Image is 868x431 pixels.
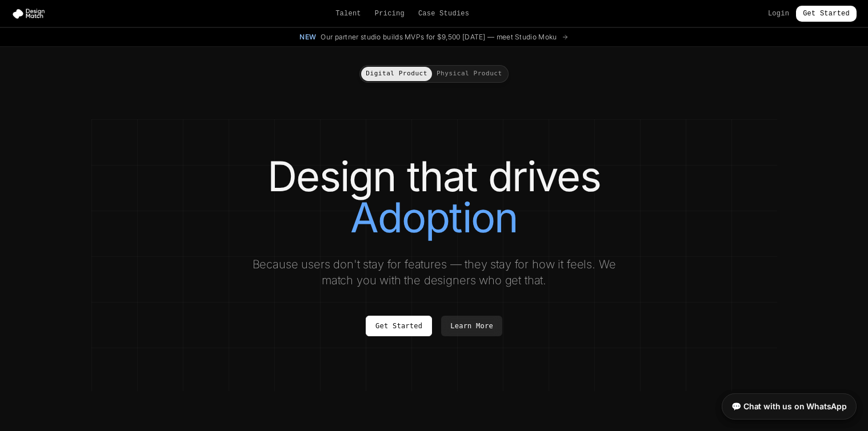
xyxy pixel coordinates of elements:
button: Digital Product [361,67,432,81]
a: Case Studies [418,9,469,18]
span: Adoption [350,197,518,238]
span: Our partner studio builds MVPs for $9,500 [DATE] — meet Studio Moku [321,33,557,42]
img: Design Match [11,8,50,19]
a: Pricing [375,9,405,18]
a: Get Started [796,6,857,22]
span: New [299,33,316,42]
a: Login [768,9,789,18]
a: 💬 Chat with us on WhatsApp [722,393,857,420]
a: Talent [335,9,361,18]
p: Because users don't stay for features — they stay for how it feels. We match you with the designe... [242,256,626,288]
a: Get Started [366,316,432,336]
a: Learn More [441,316,502,336]
h1: Design that drives [114,156,754,238]
button: Physical Product [432,67,507,81]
